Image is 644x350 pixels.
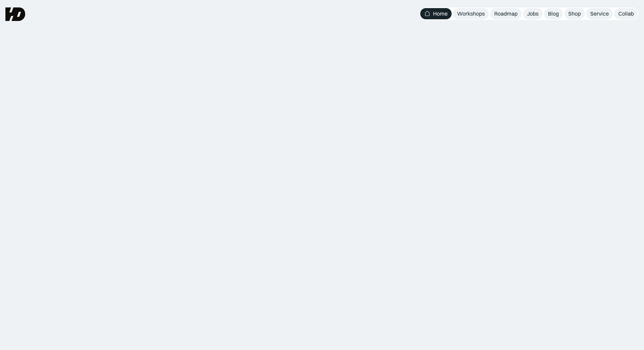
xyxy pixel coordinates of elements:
[494,10,518,17] div: Roadmap
[420,8,452,19] a: Home
[614,8,638,19] a: Collab
[618,10,634,17] div: Collab
[568,10,581,17] div: Shop
[564,8,585,19] a: Shop
[544,8,563,19] a: Blog
[586,8,613,19] a: Service
[490,8,522,19] a: Roadmap
[457,10,485,17] div: Workshops
[527,10,539,17] div: Jobs
[590,10,609,17] div: Service
[453,8,489,19] a: Workshops
[523,8,543,19] a: Jobs
[433,10,448,17] div: Home
[548,10,559,17] div: Blog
